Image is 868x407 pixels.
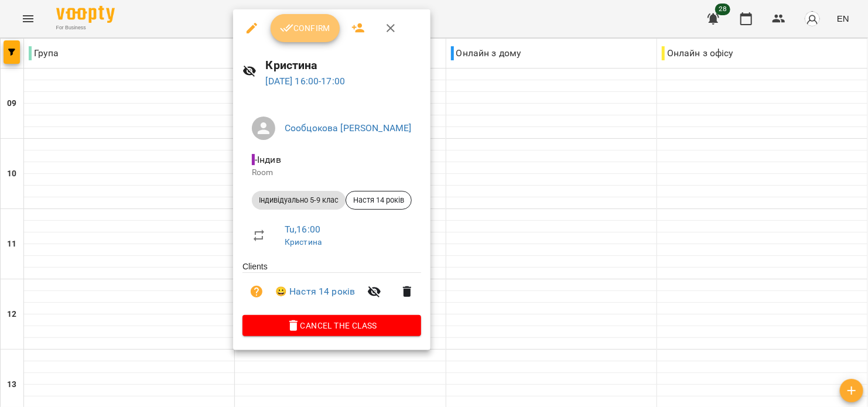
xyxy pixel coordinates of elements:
[285,224,320,235] a: Tu , 16:00
[252,195,346,206] span: Індивідуально 5-9 клас
[242,278,271,306] button: Unpaid. Bill the attendance?
[252,319,412,333] span: Cancel the class
[271,14,340,42] button: Confirm
[275,285,355,299] a: 😀 Настя 14 років
[242,315,421,336] button: Cancel the class
[252,154,283,165] span: - Індив
[266,76,346,87] a: [DATE] 16:00-17:00
[242,261,421,315] ul: Clients
[252,167,412,179] p: Room
[346,195,411,206] span: Настя 14 років
[285,122,412,134] a: Сообцокова [PERSON_NAME]
[266,56,421,74] h6: Кристина
[346,191,412,210] div: Настя 14 років
[280,21,330,35] span: Confirm
[285,237,322,247] a: Кристина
